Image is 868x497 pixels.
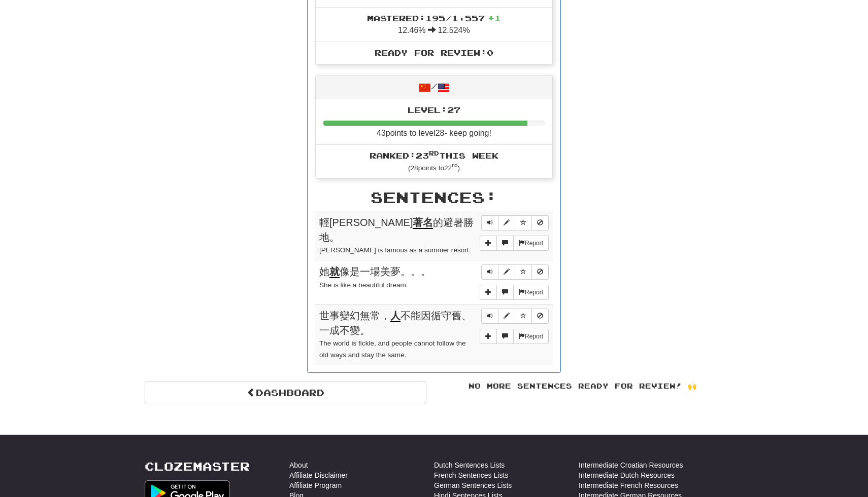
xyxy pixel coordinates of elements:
button: Toggle favorite [515,264,532,280]
a: Intermediate Dutch Resources [579,470,675,480]
li: 12.46% 12.524% [316,7,552,42]
span: 輕[PERSON_NAME] 的避暑勝地。 [319,217,474,243]
span: Level: 27 [408,105,460,114]
button: Edit sentence [498,215,515,231]
button: Toggle favorite [515,309,532,324]
h2: Sentences: [315,189,553,206]
button: Play sentence audio [481,264,498,280]
li: 43 points to level 28 - keep going! [316,99,552,145]
span: 世事變幻無常， 不能因循守舊、一成不變。 [319,310,472,336]
a: Dashboard [145,381,426,404]
span: + 1 [488,13,501,23]
div: / [316,75,552,99]
button: Add sentence to collection [480,236,497,251]
small: The world is fickle, and people cannot follow the old ways and stay the same. [319,339,466,359]
span: Ready for Review: 0 [375,48,493,57]
div: Sentence controls [481,215,549,231]
a: Dutch Sentences Lists [434,460,505,470]
a: Clozemaster [145,460,250,473]
button: Report [513,285,549,300]
span: Mastered: 195 / 1,557 [367,13,501,23]
a: About [289,460,308,470]
div: More sentence controls [480,329,549,344]
small: [PERSON_NAME] is famous as a summer resort. [319,246,471,254]
button: Toggle favorite [515,215,532,231]
button: Report [513,236,549,251]
button: Toggle ignore [531,264,549,280]
small: She is like a beautiful dream. [319,281,408,289]
button: Play sentence audio [481,215,498,231]
small: ( 28 points to 22 ) [408,164,460,172]
div: Sentence controls [481,309,549,324]
sup: rd [429,149,439,157]
u: 就 [329,266,340,278]
span: Ranked: 23 this week [370,150,498,160]
a: French Sentences Lists [434,470,508,480]
a: Intermediate French Resources [579,480,678,490]
button: Add sentence to collection [480,329,497,344]
a: Affiliate Program [289,480,342,490]
u: 著名 [413,217,433,229]
div: No more sentences ready for review! 🙌 [442,381,723,391]
button: Toggle ignore [531,215,549,231]
div: More sentence controls [480,285,549,300]
button: Report [513,329,549,344]
button: Toggle ignore [531,309,549,324]
button: Add sentence to collection [480,285,497,300]
button: Play sentence audio [481,309,498,324]
span: 她 像是一場美夢。。。 [319,266,431,278]
div: More sentence controls [480,236,549,251]
a: German Sentences Lists [434,480,512,490]
u: 人 [390,310,400,322]
a: Intermediate Croatian Resources [579,460,683,470]
sup: nd [452,163,457,168]
a: Affiliate Disclaimer [289,470,348,480]
button: Edit sentence [498,309,515,324]
div: Sentence controls [481,264,549,280]
button: Edit sentence [498,264,515,280]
